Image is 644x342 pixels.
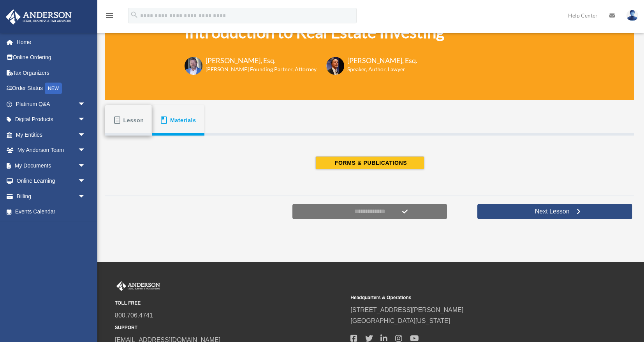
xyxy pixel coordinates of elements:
img: User Pic [626,10,638,21]
a: My Anderson Teamarrow_drop_down [5,143,97,158]
a: Billingarrow_drop_down [5,189,97,204]
button: FORMS & PUBLICATIONS [315,156,424,169]
a: My Documentsarrow_drop_down [5,158,97,173]
h3: [PERSON_NAME], Esq. [347,56,417,65]
i: search [130,11,139,19]
a: [GEOGRAPHIC_DATA][US_STATE] [350,317,450,324]
span: arrow_drop_down [78,173,93,189]
span: Materials [170,113,196,127]
span: arrow_drop_down [78,127,93,143]
img: Toby-circle-head.png [185,57,202,75]
a: My Entitiesarrow_drop_down [5,127,97,143]
div: NEW [45,83,62,94]
a: Tax Organizers [5,65,97,81]
a: menu [105,14,114,20]
small: Headquarters & Operations [350,294,581,302]
img: Scott-Estill-Headshot.png [326,57,344,75]
span: Lesson [123,113,144,127]
a: Online Ordering [5,50,97,65]
a: Events Calendar [5,204,97,220]
img: Anderson Advisors Platinum Portal [115,281,162,291]
h3: [PERSON_NAME], Esq. [206,56,317,65]
span: arrow_drop_down [78,158,93,174]
i: menu [105,11,114,20]
img: Anderson Advisors Platinum Portal [4,9,74,25]
span: arrow_drop_down [78,112,93,128]
small: SUPPORT [115,324,345,332]
a: Order StatusNEW [5,81,97,97]
a: Online Learningarrow_drop_down [5,173,97,189]
a: 800.706.4741 [115,312,153,319]
h6: [PERSON_NAME] Founding Partner, Attorney [206,65,317,73]
a: Digital Productsarrow_drop_down [5,112,97,127]
a: Next Lesson [477,204,632,219]
span: Next Lesson [529,208,576,215]
span: arrow_drop_down [78,96,93,112]
span: arrow_drop_down [78,189,93,204]
h6: Speaker, Author, Lawyer [347,65,408,73]
span: arrow_drop_down [78,143,93,159]
a: Platinum Q&Aarrow_drop_down [5,96,97,112]
span: FORMS & PUBLICATIONS [333,159,407,167]
a: [STREET_ADDRESS][PERSON_NAME] [350,307,463,313]
small: TOLL FREE [115,299,345,307]
a: Home [5,34,97,50]
a: FORMS & PUBLICATIONS [179,156,561,169]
